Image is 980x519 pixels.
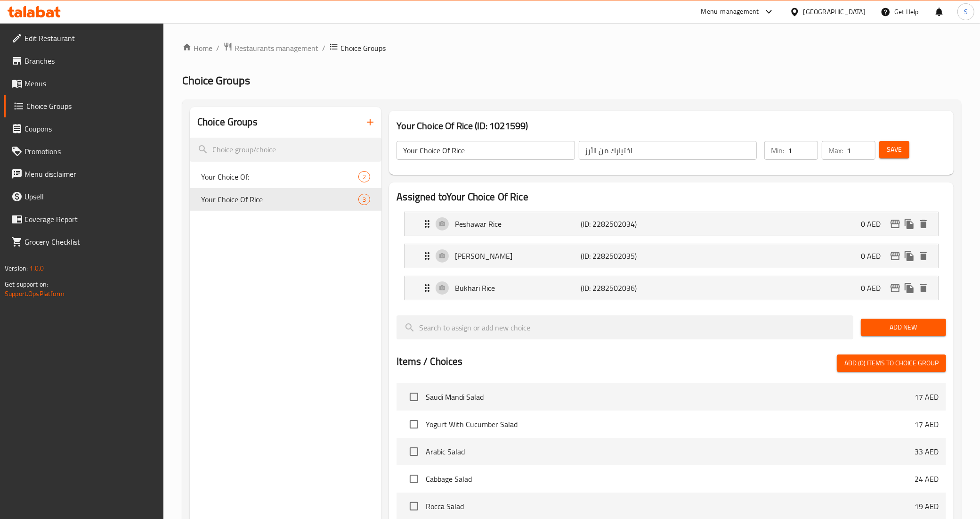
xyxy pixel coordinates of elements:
[581,282,664,294] p: (ID: 2282502036)
[24,146,156,157] span: Promotions
[397,240,946,272] li: Expand
[358,171,370,182] div: Choices
[915,419,939,430] p: 17 AED
[861,319,946,336] button: Add New
[4,49,164,72] a: Branches
[771,145,784,156] p: Min:
[24,78,156,89] span: Menus
[902,281,916,295] button: duplicate
[201,171,358,182] span: Your Choice Of:
[455,218,581,230] p: Peshawar Rice
[837,354,946,372] button: Add (0) items to choice group
[26,100,156,112] span: Choice Groups
[404,469,424,489] span: Select choice
[4,163,164,185] a: Menu disclaimer
[916,249,931,263] button: delete
[397,190,946,204] h2: Assigned to Your Choice Of Rice
[201,194,358,205] span: Your Choice Of Rice
[24,168,156,180] span: Menu disclaimer
[915,473,939,485] p: 24 AED
[803,7,866,17] div: [GEOGRAPHIC_DATA]
[915,446,939,457] p: 33 AED
[426,419,915,430] span: Yogurt With Cucumber Salad
[397,315,853,339] input: search
[404,442,424,461] span: Select choice
[5,288,65,300] a: Support.OpsPlatform
[182,42,212,54] a: Home
[397,208,946,240] li: Expand
[916,281,931,295] button: delete
[861,282,888,294] p: 0 AED
[24,123,156,134] span: Coupons
[455,250,581,262] p: [PERSON_NAME]
[4,95,164,117] a: Choice Groups
[4,27,164,49] a: Edit Restaurant
[404,414,424,434] span: Select choice
[397,118,946,133] h3: Your Choice Of Rice (ID: 1021599)
[358,194,370,205] div: Choices
[24,236,156,247] span: Grocery Checklist
[182,42,961,54] nav: breadcrumb
[340,42,386,54] span: Choice Groups
[4,208,164,231] a: Coverage Report
[879,141,909,158] button: Save
[216,42,219,54] li: /
[397,354,462,369] h2: Items / Choices
[405,244,938,268] div: Expand
[888,217,902,231] button: edit
[359,173,370,181] span: 2
[861,250,888,262] p: 0 AED
[581,250,664,262] p: (ID: 2282502035)
[24,33,156,44] span: Edit Restaurant
[5,278,48,290] span: Get support on:
[426,446,915,457] span: Arabic Salad
[915,391,939,403] p: 17 AED
[964,7,968,17] span: S
[701,6,759,17] div: Menu-management
[868,321,939,333] span: Add New
[902,249,916,263] button: duplicate
[197,115,258,129] h2: Choice Groups
[404,387,424,407] span: Select choice
[581,218,664,230] p: (ID: 2282502034)
[455,282,581,294] p: Bukhari Rice
[322,42,325,54] li: /
[426,473,915,485] span: Cabbage Salad
[405,276,938,300] div: Expand
[916,217,931,231] button: delete
[359,195,370,204] span: 3
[24,55,156,66] span: Branches
[902,217,916,231] button: duplicate
[888,281,902,295] button: edit
[4,140,164,163] a: Promotions
[397,272,946,304] li: Expand
[404,496,424,516] span: Select choice
[24,214,156,225] span: Coverage Report
[828,145,843,156] p: Max:
[5,262,28,274] span: Version:
[887,144,902,156] span: Save
[915,501,939,512] p: 19 AED
[405,212,938,236] div: Expand
[190,188,382,211] div: Your Choice Of Rice3
[223,42,318,54] a: Restaurants management
[4,72,164,95] a: Menus
[861,218,888,230] p: 0 AED
[4,231,164,253] a: Grocery Checklist
[426,501,915,512] span: Rocca Salad
[190,138,382,162] input: search
[182,70,250,91] span: Choice Groups
[190,165,382,188] div: Your Choice Of:2
[29,262,44,274] span: 1.0.0
[844,357,939,369] span: Add (0) items to choice group
[235,42,318,54] span: Restaurants management
[4,185,164,208] a: Upsell
[888,249,902,263] button: edit
[24,191,156,202] span: Upsell
[426,391,915,403] span: Saudi Mandi Salad
[4,117,164,140] a: Coupons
